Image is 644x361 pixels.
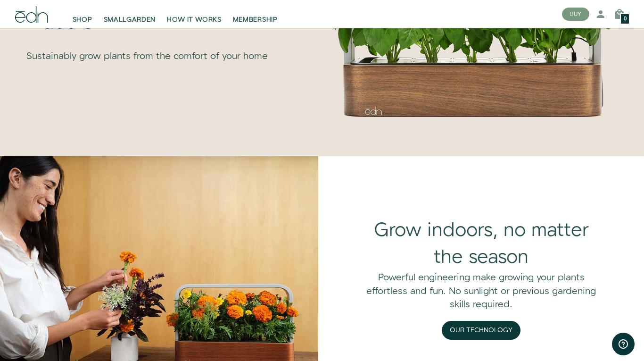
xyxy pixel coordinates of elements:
[67,4,98,25] a: SHOP
[357,217,605,271] div: Grow indoors, no matter the season
[233,15,278,25] span: MEMBERSHIP
[442,321,520,340] button: Our Technology
[624,17,627,22] span: 0
[562,8,589,21] button: BUY
[26,36,311,63] div: Sustainably grow plants from the comfort of your home
[73,15,92,25] span: SHOP
[167,15,221,25] span: HOW IT WORKS
[98,4,162,25] a: SMALLGARDEN
[357,271,605,311] div: Powerful engineering make growing your plants effortless and fun. No sunlight or previous gardeni...
[227,4,283,25] a: MEMBERSHIP
[104,15,156,25] span: SMALLGARDEN
[161,4,227,25] a: HOW IT WORKS
[612,333,635,356] iframe: Opens a widget where you can find more information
